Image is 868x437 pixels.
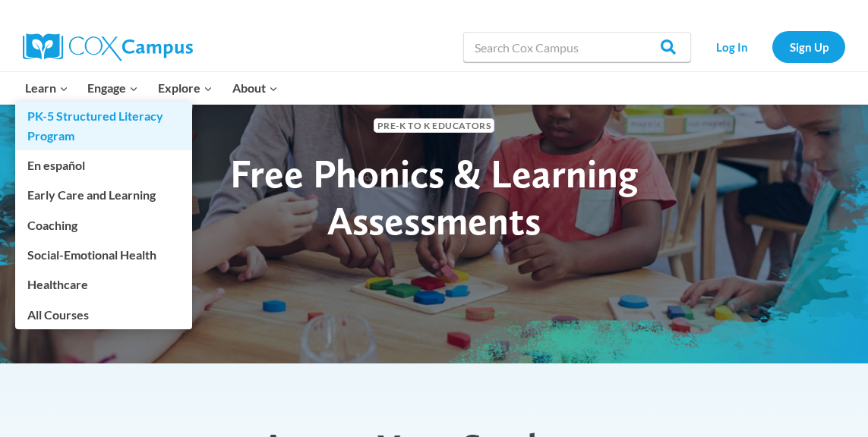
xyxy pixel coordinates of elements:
[15,72,287,104] nav: Primary Navigation
[463,32,691,62] input: Search Cox Campus
[23,33,193,61] img: Cox Campus
[15,300,192,329] a: All Courses
[374,118,495,133] span: Pre-K to K Educators
[15,151,192,180] a: En español
[148,72,223,104] button: Child menu of Explore
[230,149,639,244] span: Free Phonics & Learning Assessments
[223,72,288,104] button: Child menu of About
[15,241,192,269] a: Social-Emotional Health
[15,181,192,209] a: Early Care and Learning
[15,210,192,239] a: Coaching
[772,31,845,62] a: Sign Up
[78,72,149,104] button: Child menu of Engage
[15,72,78,104] button: Child menu of Learn
[15,102,192,150] a: PK-5 Structured Literacy Program
[699,31,765,62] a: Log In
[15,270,192,299] a: Healthcare
[699,31,845,62] nav: Secondary Navigation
